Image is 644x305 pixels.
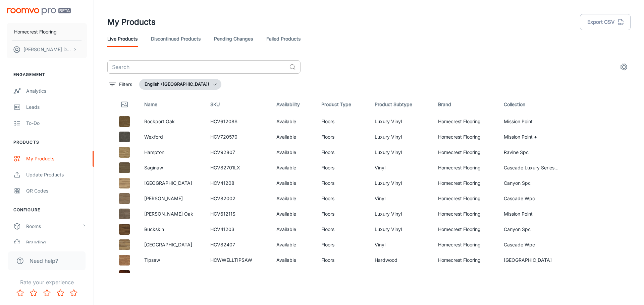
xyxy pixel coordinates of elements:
[205,191,271,206] td: HCV82002
[23,46,71,53] p: [PERSON_NAME] Dexter
[205,206,271,222] td: HCV61211S
[26,171,87,178] div: Update Products
[316,191,369,206] td: Floors
[107,31,138,47] a: Live Products
[369,114,433,129] td: Luxury Vinyl
[144,165,163,170] a: Saginaw
[316,95,369,114] th: Product Type
[7,8,71,15] img: Roomvo PRO Beta
[26,223,82,230] div: Rooms
[369,268,433,283] td: Hardwood
[433,206,499,222] td: Homecrest Flooring
[26,87,87,95] div: Analytics
[144,211,193,217] a: [PERSON_NAME] Oak
[144,257,160,263] a: Tipsaw
[205,160,271,175] td: HCV82701LX
[433,175,499,191] td: Homecrest Flooring
[316,145,369,160] td: Floors
[271,206,316,222] td: Available
[271,129,316,145] td: Available
[107,60,286,74] input: Search
[498,145,565,160] td: Ravine Spc
[205,252,271,268] td: HCWWELLTIPSAW
[107,16,156,28] h1: My Products
[316,160,369,175] td: Floors
[498,206,565,222] td: Mission Point
[433,129,499,145] td: Homecrest Flooring
[54,286,67,300] button: Rate 4 star
[271,145,316,160] td: Available
[271,222,316,237] td: Available
[316,206,369,222] td: Floors
[205,222,271,237] td: HCV41203
[498,237,565,252] td: Cascade Wpc
[369,129,433,145] td: Luxury Vinyl
[144,149,164,155] a: Hampton
[30,257,58,265] span: Need help?
[316,175,369,191] td: Floors
[271,191,316,206] td: Available
[27,286,40,300] button: Rate 2 star
[205,237,271,252] td: HCV82407
[205,268,271,283] td: HCWAMECRH19003DV
[205,145,271,160] td: HCV92807
[40,286,54,300] button: Rate 3 star
[316,222,369,237] td: Floors
[144,196,183,201] a: [PERSON_NAME]
[271,237,316,252] td: Available
[144,119,175,124] a: Rockport Oak
[433,145,499,160] td: Homecrest Flooring
[433,114,499,129] td: Homecrest Flooring
[271,252,316,268] td: Available
[7,23,87,41] button: Homecrest Flooring
[498,222,565,237] td: Canyon Spc
[107,79,134,90] button: filter
[433,222,499,237] td: Homecrest Flooring
[13,286,27,300] button: Rate 1 star
[498,191,565,206] td: Cascade Wpc
[144,226,164,232] a: Buckskin
[271,160,316,175] td: Available
[498,129,565,145] td: Mission Point +
[205,175,271,191] td: HCV41208
[369,222,433,237] td: Luxury Vinyl
[369,206,433,222] td: Luxury Vinyl
[205,95,271,114] th: SKU
[580,14,631,30] button: Export CSV
[498,114,565,129] td: Mission Point
[205,129,271,145] td: HCV720570
[433,268,499,283] td: Homecrest Flooring
[266,31,301,47] a: Failed Products
[271,114,316,129] td: Available
[144,273,183,278] a: [PERSON_NAME]
[271,175,316,191] td: Available
[151,31,201,47] a: Discontinued Products
[369,237,433,252] td: Vinyl
[433,252,499,268] td: Homecrest Flooring
[26,239,87,246] div: Branding
[498,160,565,175] td: Cascade Luxury Series Wpc
[369,252,433,268] td: Hardwood
[67,286,80,300] button: Rate 5 star
[26,120,87,127] div: To-do
[433,95,499,114] th: Brand
[271,95,316,114] th: Availability
[316,114,369,129] td: Floors
[144,180,192,186] a: [GEOGRAPHIC_DATA]
[5,278,88,286] p: Rate your experience
[7,41,87,58] button: [PERSON_NAME] Dexter
[26,155,87,162] div: My Products
[369,191,433,206] td: Vinyl
[433,191,499,206] td: Homecrest Flooring
[369,95,433,114] th: Product Subtype
[498,175,565,191] td: Canyon Spc
[498,268,565,283] td: [PERSON_NAME] Hickory
[144,134,163,140] a: Wexford
[120,100,128,108] svg: Thumbnail
[316,237,369,252] td: Floors
[433,237,499,252] td: Homecrest Flooring
[617,60,631,74] button: settings
[139,79,221,90] button: English ([GEOGRAPHIC_DATA])
[498,252,565,268] td: [GEOGRAPHIC_DATA]
[26,187,87,195] div: QR Codes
